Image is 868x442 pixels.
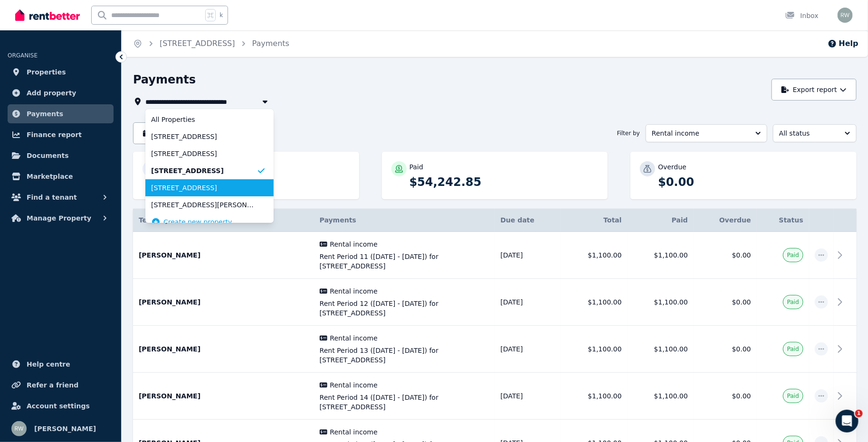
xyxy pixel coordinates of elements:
span: Rental income [330,286,378,296]
td: $1,100.00 [561,326,627,373]
span: k [219,11,223,19]
h1: Payments [133,72,196,87]
td: $1,100.00 [628,326,694,373]
span: Rent Period 13 ([DATE] - [DATE]) for [STREET_ADDRESS] [320,346,489,365]
span: Finance report [27,129,82,140]
span: $0.00 [732,392,751,400]
span: [STREET_ADDRESS] [151,166,257,175]
span: Rental income [330,239,378,249]
button: Export report [772,79,857,101]
td: $1,100.00 [561,232,627,279]
span: All Properties [151,115,257,124]
span: Paid [787,345,799,353]
span: Help centre [27,359,70,370]
th: Total [561,209,627,232]
p: Overdue [658,162,687,172]
span: Paid [787,298,799,306]
a: Refer a friend [8,376,114,395]
td: $1,100.00 [628,279,694,326]
span: Refer a friend [27,379,78,391]
span: Rent Period 11 ([DATE] - [DATE]) for [STREET_ADDRESS] [320,252,489,271]
span: Rental income [330,380,378,390]
span: ORGANISE [8,52,38,59]
span: Create new property [163,217,232,227]
span: [STREET_ADDRESS][PERSON_NAME] [151,200,257,210]
th: Paid [628,209,694,232]
div: Inbox [785,11,819,20]
p: $54,242.85 [410,175,599,190]
img: Roman Watkins [838,8,853,23]
td: [DATE] [495,279,562,326]
th: Status [757,209,809,232]
span: Find a tenant [27,192,77,203]
a: Account settings [8,396,114,415]
a: Finance report [8,125,114,144]
span: Rental income [330,333,378,343]
p: [PERSON_NAME] [139,391,308,401]
a: [STREET_ADDRESS] [160,39,235,48]
span: Rental income [652,129,748,138]
a: Add property [8,83,114,102]
span: Documents [27,150,69,161]
td: [DATE] [495,373,562,420]
img: Roman Watkins [11,421,27,436]
a: Payments [252,39,289,48]
span: [PERSON_NAME] [34,423,96,434]
th: Tenancy [133,209,314,232]
td: $1,100.00 [561,373,627,420]
button: Manage Property [8,209,114,228]
span: Marketplace [27,171,73,182]
span: Rent Period 14 ([DATE] - [DATE]) for [STREET_ADDRESS] [320,393,489,412]
span: Filter by [617,129,640,137]
span: 1 [855,410,863,417]
a: Payments [8,104,114,123]
span: Paid [787,251,799,259]
span: Payments [320,216,356,224]
a: Marketplace [8,167,114,186]
button: FY25 [133,122,179,144]
a: Documents [8,146,114,165]
span: $0.00 [732,298,751,306]
th: Overdue [694,209,757,232]
p: [PERSON_NAME] [139,344,308,354]
span: Account settings [27,400,90,412]
span: Manage Property [27,212,91,224]
button: All status [773,124,857,142]
p: [PERSON_NAME] [139,297,308,307]
span: All status [779,129,837,138]
td: $1,100.00 [628,232,694,279]
td: $1,100.00 [628,373,694,420]
a: Help centre [8,355,114,374]
td: $1,100.00 [561,279,627,326]
span: [STREET_ADDRESS] [151,183,257,193]
span: Properties [27,66,66,78]
span: $0.00 [732,345,751,353]
span: Rent Period 12 ([DATE] - [DATE]) for [STREET_ADDRESS] [320,299,489,318]
span: [STREET_ADDRESS] [151,132,257,141]
a: Properties [8,63,114,82]
nav: Breadcrumb [122,30,301,57]
th: Due date [495,209,562,232]
span: Rental income [330,427,378,437]
p: Paid [410,162,423,172]
span: Payments [27,108,63,120]
span: $0.00 [732,251,751,259]
span: Paid [787,392,799,400]
span: Add property [27,87,76,99]
button: Rental income [646,124,767,142]
iframe: Intercom live chat [836,410,858,433]
td: [DATE] [495,326,562,373]
td: [DATE] [495,232,562,279]
span: [STREET_ADDRESS] [151,149,257,158]
p: [PERSON_NAME] [139,250,308,260]
p: $0.00 [658,175,847,190]
button: Find a tenant [8,188,114,207]
img: RentBetter [15,8,80,22]
button: Help [828,38,858,49]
